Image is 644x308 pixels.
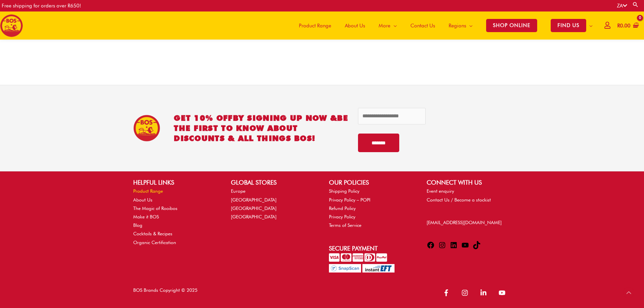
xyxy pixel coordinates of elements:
a: ZA [617,3,627,9]
a: [GEOGRAPHIC_DATA] [231,214,277,219]
span: SHOP ONLINE [486,19,537,32]
nav: Site Navigation [287,11,599,40]
img: Pay with SnapScan [329,264,361,273]
a: Make it BOS [133,214,159,219]
a: Privacy Policy – POPI [329,197,371,203]
a: The Magic of Rooibos [133,206,177,211]
img: Pay with InstantEFT [362,264,395,273]
h2: CONNECT WITH US [427,178,511,187]
a: Refund Policy [329,206,356,211]
a: Organic Certification [133,240,176,245]
a: Contact Us / Become a stockist [427,197,491,203]
a: [GEOGRAPHIC_DATA] [231,197,277,203]
nav: CONNECT WITH US [427,187,511,204]
a: Event enquiry [427,188,454,194]
a: Product Range [292,11,338,40]
span: FIND US [551,19,586,32]
a: Terms of Service [329,222,361,228]
a: Search button [632,1,639,8]
a: youtube [495,286,511,300]
h2: GET 10% OFF be the first to know about discounts & all things BOS! [174,113,348,143]
a: Shipping Policy [329,188,359,194]
a: instagram [458,286,475,300]
a: About Us [338,11,372,40]
a: Privacy Policy [329,214,355,219]
a: More [372,11,404,40]
a: linkedin-in [477,286,494,300]
h2: Secure Payment [329,244,413,253]
a: [GEOGRAPHIC_DATA] [231,206,277,211]
a: Blog [133,222,142,228]
a: Cocktails & Recipes [133,231,172,236]
span: R [617,23,620,29]
a: Europe [231,188,245,194]
span: BY SIGNING UP NOW & [233,113,337,122]
span: More [379,16,390,36]
div: BOS Brands Copyright © 2025 [126,286,322,301]
nav: GLOBAL STORES [231,187,315,221]
h2: OUR POLICIES [329,178,413,187]
a: View Shopping Cart, empty [616,18,639,33]
a: facebook-f [439,286,457,300]
nav: HELPFUL LINKS [133,187,217,246]
h2: HELPFUL LINKS [133,178,217,187]
a: About Us [133,197,152,203]
span: Product Range [299,16,331,36]
bdi: 0.00 [617,23,630,29]
a: Product Range [133,188,163,194]
span: Contact Us [410,16,435,36]
nav: OUR POLICIES [329,187,413,230]
h2: GLOBAL STORES [231,178,315,187]
a: [EMAIL_ADDRESS][DOMAIN_NAME] [427,220,502,225]
a: Regions [442,11,479,40]
a: SHOP ONLINE [479,11,544,40]
a: Contact Us [404,11,442,40]
span: Regions [449,16,466,36]
span: About Us [345,16,365,36]
img: BOS Ice Tea [133,115,160,142]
